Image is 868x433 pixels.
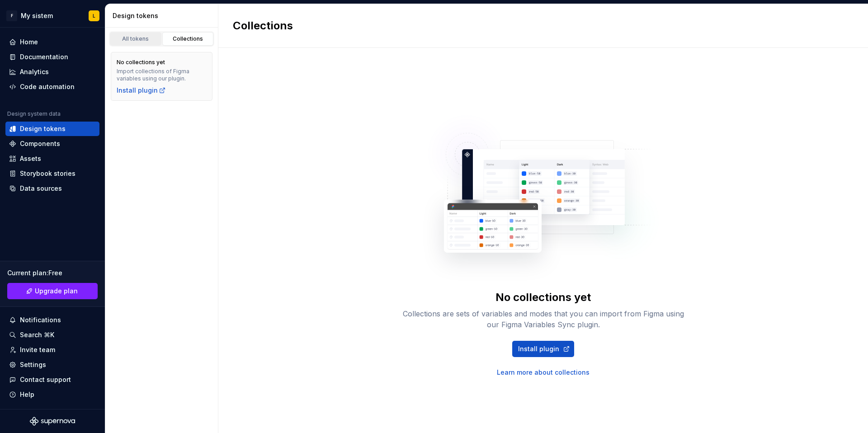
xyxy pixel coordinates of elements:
button: Search ⌘K [5,328,99,342]
svg: Supernova Logo [30,417,75,426]
a: Upgrade plan [7,283,98,299]
a: Analytics [5,65,99,79]
div: Assets [20,154,41,163]
a: Design tokens [5,122,99,136]
div: Storybook stories [20,169,75,178]
a: Code automation [5,80,99,94]
div: L [93,12,95,19]
button: FMy sistemL [2,6,103,25]
button: Notifications [5,313,99,327]
span: Upgrade plan [35,287,78,296]
a: Data sources [5,181,99,196]
a: Invite team [5,343,99,357]
div: Data sources [20,184,62,193]
div: Import collections of Figma variables using our plugin. [117,68,207,82]
div: My sistem [21,11,53,20]
div: No collections yet [495,290,591,305]
div: Components [20,139,60,148]
span: Install plugin [518,344,559,353]
div: Invite team [20,345,55,354]
h2: Collections [233,19,293,33]
a: Home [5,35,99,49]
div: Documentation [20,52,68,61]
div: Settings [20,360,46,369]
div: Design tokens [20,124,66,133]
div: Design tokens [113,11,214,20]
a: Settings [5,358,99,372]
div: No collections yet [117,59,165,66]
a: Documentation [5,50,99,64]
div: Search ⌘K [20,330,54,339]
a: Install plugin [512,341,574,357]
div: Notifications [20,315,61,325]
button: Help [5,387,99,402]
a: Components [5,136,99,151]
div: Collections [165,35,211,42]
div: Collections are sets of variables and modes that you can import from Figma using our Figma Variab... [399,308,688,330]
div: Contact support [20,375,71,384]
a: Assets [5,151,99,166]
div: Help [20,390,34,399]
a: Learn more about collections [497,368,590,377]
button: Contact support [5,372,99,387]
div: Current plan : Free [7,268,98,278]
div: F [6,10,17,21]
div: Design system data [7,110,61,118]
div: All tokens [113,35,158,42]
a: Storybook stories [5,166,99,181]
div: Home [20,38,38,47]
a: Install plugin [117,86,166,95]
div: Analytics [20,67,49,76]
div: Code automation [20,82,75,91]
